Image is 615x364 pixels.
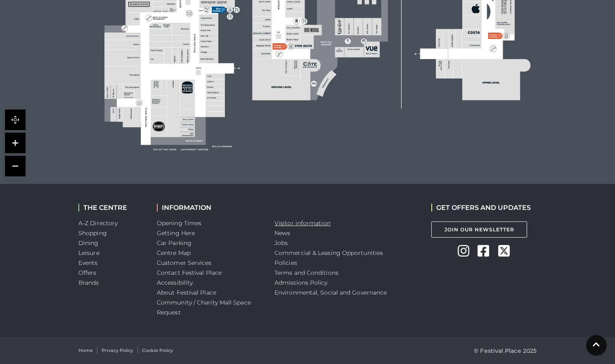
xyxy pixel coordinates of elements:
[78,219,118,227] a: A-Z Directory
[431,204,531,212] h2: GET OFFERS AND UPDATES
[78,347,93,354] a: Home
[78,279,99,286] a: Brands
[474,346,537,356] p: © Festival Place 2025
[78,259,98,266] a: Events
[274,279,328,286] a: Admissions Policy
[157,239,192,247] a: Car Parking
[274,229,290,237] a: News
[157,259,212,266] a: Customer Services
[274,259,297,266] a: Policies
[274,269,338,276] a: Terms and Conditions
[78,269,97,276] a: Offers
[274,289,387,296] a: Environmental, Social and Governance
[78,249,99,257] a: Leisure
[78,229,107,237] a: Shopping
[102,347,133,354] a: Privacy Policy
[157,229,195,237] a: Getting Here
[274,219,331,227] a: Visitor information
[142,347,173,354] a: Cookie Policy
[157,289,216,296] a: About Festival Place
[274,239,288,247] a: Jobs
[157,299,251,316] a: Community / Charity Mall Space Request
[157,249,191,257] a: Centre Map
[274,249,383,257] a: Commercial & Leasing Opportunities
[78,239,99,247] a: Dining
[157,204,262,212] h2: INFORMATION
[431,221,527,238] a: Join Our Newsletter
[157,279,193,286] a: Accessibility
[78,204,144,212] h2: THE CENTRE
[157,269,222,276] a: Contact Festival Place
[157,219,201,227] a: Opening Times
